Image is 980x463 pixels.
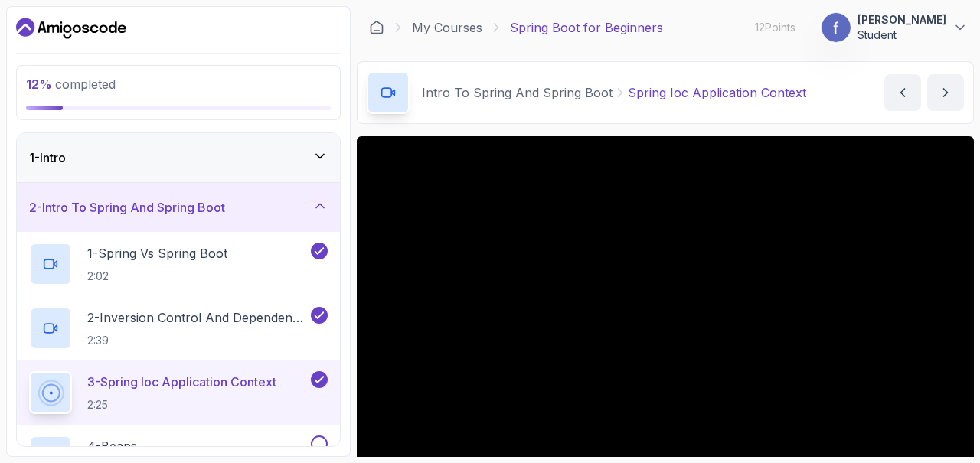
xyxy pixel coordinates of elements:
button: user profile image[PERSON_NAME]Student [821,12,968,43]
p: Intro To Spring And Spring Boot [422,83,612,102]
p: Spring Boot for Beginners [510,18,663,37]
h3: 1 - Intro [29,148,66,167]
span: completed [26,77,116,92]
span: 12 % [26,77,52,92]
p: 4 - Beans [87,437,137,455]
h3: 2 - Intro To Spring And Spring Boot [29,198,225,217]
p: 1 - Spring Vs Spring Boot [87,244,227,262]
p: 2:39 [87,333,308,348]
p: [PERSON_NAME] [857,12,946,28]
p: 2:25 [87,397,276,412]
img: user profile image [822,13,851,42]
button: 2-Inversion Control And Dependency Injection2:39 [29,307,328,350]
p: Student [857,28,946,43]
p: 2:02 [87,269,227,284]
p: 2 - Inversion Control And Dependency Injection [87,308,308,327]
p: 3 - Spring Ioc Application Context [87,373,276,391]
p: Spring Ioc Application Context [628,83,806,102]
button: next content [927,74,964,111]
a: My Courses [412,18,482,37]
button: previous content [884,74,921,111]
button: 3-Spring Ioc Application Context2:25 [29,371,328,414]
p: 12 Points [755,20,795,35]
a: Dashboard [369,20,384,35]
a: Dashboard [16,16,126,41]
button: 1-Intro [17,133,340,182]
button: 1-Spring Vs Spring Boot2:02 [29,243,328,285]
button: 2-Intro To Spring And Spring Boot [17,183,340,232]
